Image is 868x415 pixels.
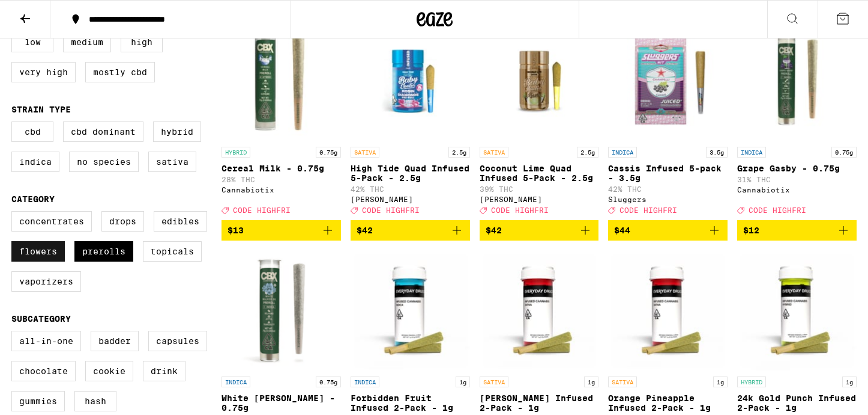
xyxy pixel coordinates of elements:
span: $42 [357,226,373,235]
span: $12 [743,226,759,235]
button: Add to bag [480,220,599,241]
p: SATIVA [480,147,508,158]
p: 39% THC [480,185,599,193]
button: Add to bag [608,220,728,241]
a: Open page for Cereal Milk - 0.75g from Cannabiotix [222,20,341,220]
p: 1g [456,377,470,387]
p: 42% THC [351,185,470,193]
p: INDICA [737,147,766,158]
p: SATIVA [480,377,508,387]
label: Vaporizers [11,271,81,292]
a: Open page for High Tide Quad Infused 5-Pack - 2.5g from Jeeter [351,20,470,220]
button: Add to bag [737,220,857,241]
label: Hash [74,391,116,411]
label: Flowers [11,241,65,262]
div: [PERSON_NAME] [480,195,599,203]
label: Hybrid [153,121,201,142]
span: Hi. Need any help? [7,8,86,18]
p: Cassis Infused 5-pack - 3.5g [608,164,728,183]
img: Sluggers - Cassis Infused 5-pack - 3.5g [608,20,728,141]
p: Grape Gasby - 0.75g [737,164,857,173]
img: Everyday - Orange Pineapple Infused 2-Pack - 1g [608,250,728,370]
label: No Species [69,152,139,172]
label: Drink [143,361,185,381]
label: Edibles [154,211,207,232]
p: 1g [713,377,728,387]
p: 28% THC [222,176,341,183]
label: Topicals [143,241,202,262]
p: INDICA [351,377,379,387]
p: 42% THC [608,185,728,193]
p: 24k Gold Punch Infused 2-Pack - 1g [737,393,857,413]
span: $42 [486,226,502,235]
p: 2.5g [448,147,470,158]
button: Add to bag [222,220,341,241]
p: Coconut Lime Quad Infused 5-Pack - 2.5g [480,164,599,183]
label: Prerolls [74,241,133,262]
span: CODE HIGHFRI [491,206,549,214]
p: White [PERSON_NAME] - 0.75g [222,393,341,413]
p: 2.5g [577,147,598,158]
img: Everyday - 24k Gold Punch Infused 2-Pack - 1g [737,250,857,370]
label: Indica [11,152,59,172]
img: Cannabiotix - White Walker OG - 0.75g [222,250,341,370]
p: [PERSON_NAME] Infused 2-Pack - 1g [480,393,599,413]
label: All-In-One [11,331,81,351]
img: Cannabiotix - Grape Gasby - 0.75g [737,20,857,141]
p: 1g [584,377,598,387]
p: INDICA [222,377,250,387]
button: Add to bag [351,220,470,241]
a: Open page for Coconut Lime Quad Infused 5-Pack - 2.5g from Jeeter [480,20,599,220]
legend: Category [11,194,55,204]
p: 0.75g [316,147,341,158]
div: Cannabiotix [222,186,341,194]
label: CBD [11,121,53,142]
label: Medium [63,32,111,52]
div: Cannabiotix [737,186,857,194]
label: CBD Dominant [63,121,143,142]
img: Cannabiotix - Cereal Milk - 0.75g [222,20,341,141]
img: Jeeter - High Tide Quad Infused 5-Pack - 2.5g [351,20,470,141]
div: Sluggers [608,195,728,203]
p: High Tide Quad Infused 5-Pack - 2.5g [351,164,470,183]
span: $13 [228,226,244,235]
label: Concentrates [11,211,92,232]
span: CODE HIGHFRI [233,206,291,214]
label: Capsules [148,331,207,351]
p: INDICA [608,147,637,158]
span: CODE HIGHFRI [749,206,806,214]
p: Cereal Milk - 0.75g [222,164,341,173]
p: 31% THC [737,176,857,183]
label: Mostly CBD [85,62,155,82]
legend: Strain Type [11,105,71,114]
legend: Subcategory [11,314,71,324]
img: Everyday - Forbidden Fruit Infused 2-Pack - 1g [351,250,470,370]
p: 3.5g [706,147,728,158]
p: 0.75g [316,377,341,387]
label: Gummies [11,391,65,411]
label: Cookie [85,361,133,381]
span: CODE HIGHFRI [362,206,420,214]
a: Open page for Grape Gasby - 0.75g from Cannabiotix [737,20,857,220]
p: SATIVA [608,377,637,387]
label: Badder [91,331,139,351]
div: [PERSON_NAME] [351,195,470,203]
label: Sativa [148,152,196,172]
span: $44 [614,226,630,235]
p: 0.75g [831,147,857,158]
label: High [121,32,163,52]
img: Jeeter - Coconut Lime Quad Infused 5-Pack - 2.5g [480,20,599,141]
label: Drops [101,211,144,232]
img: Everyday - Jack Herer Infused 2-Pack - 1g [480,250,599,370]
label: Chocolate [11,361,76,381]
p: HYBRID [222,147,250,158]
label: Very High [11,62,76,82]
p: HYBRID [737,377,766,387]
p: Orange Pineapple Infused 2-Pack - 1g [608,393,728,413]
p: SATIVA [351,147,379,158]
p: Forbidden Fruit Infused 2-Pack - 1g [351,393,470,413]
p: 1g [842,377,857,387]
a: Open page for Cassis Infused 5-pack - 3.5g from Sluggers [608,20,728,220]
span: CODE HIGHFRI [619,206,677,214]
label: Low [11,32,53,52]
